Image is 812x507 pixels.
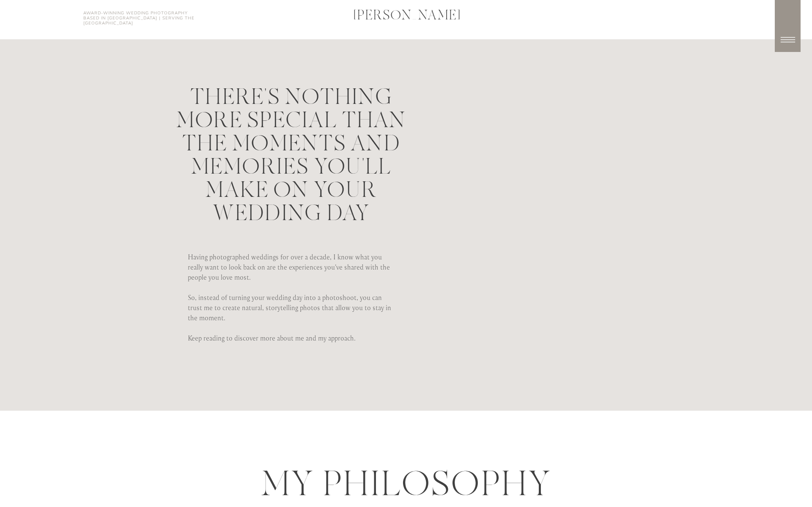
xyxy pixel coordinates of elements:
[157,85,425,190] h1: There's nothing more special than the moments and memories you'll make on your wedding day
[188,252,395,357] p: Having photographed weddings for over a decade, ​​​​​​​I know what you really want to look back o...
[83,11,198,26] h3: Award-Winning Wedding Photography Based in [GEOGRAPHIC_DATA] | Serving the [GEOGRAPHIC_DATA]
[307,9,507,25] a: [PERSON_NAME]
[233,466,579,500] h2: MY PHILOSOPHY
